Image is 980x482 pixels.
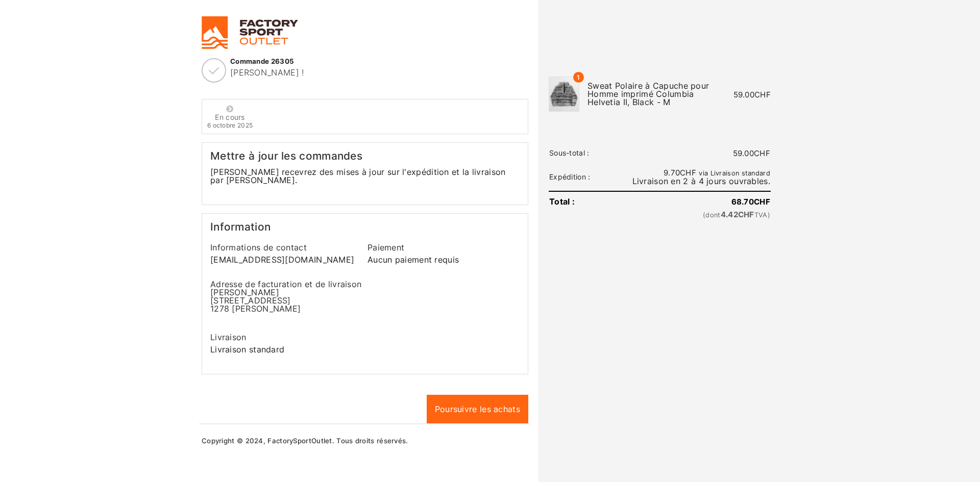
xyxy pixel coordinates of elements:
th: Expédition : [549,173,623,181]
span: 6 octobre 2025 [207,121,253,129]
h4: [PERSON_NAME] ! [202,68,528,77]
span: 4.42 [721,210,754,219]
div: Livraison en 2 à 4 jours ouvrables. [623,177,770,185]
th: Sous-total : [549,149,623,157]
span: 68.70 [731,197,770,207]
p: [PERSON_NAME] recevrez des mises à jour sur l'expédition et la livraison par [PERSON_NAME]. [210,168,520,184]
span: 1 [573,72,584,83]
small: (dont TVA) [623,211,770,219]
span: 59.00 [733,90,771,99]
a: Poursuivre les achats [427,395,528,423]
span: 9.70 [664,168,696,177]
small: via Livraison standard [699,169,770,177]
span: 59.00 [733,148,770,158]
h6: Paiement [367,243,520,251]
span: CHF [680,168,696,177]
address: [PERSON_NAME] [STREET_ADDRESS] 1278 [PERSON_NAME] [210,288,362,313]
p: Aucun paiement requis [367,256,520,264]
div: Sweat Polaire à Capuche pour Homme imprimé Columbia Helvetia II, Black - M [587,82,725,106]
h6: Livraison [210,333,362,341]
h6: Informations de contact [210,243,362,251]
span: CHF [754,197,770,207]
p: Livraison standard [210,345,362,353]
th: Total : [549,197,623,206]
span: En cours [215,113,244,121]
h3: Information [210,222,520,233]
p: [EMAIL_ADDRESS][DOMAIN_NAME] [210,256,362,264]
h6: Adresse de facturation et de livraison [210,280,362,313]
p: Copyright © 2024, FactorySportOutlet. Tous droits réservés. [202,438,528,444]
span: CHF [754,90,771,99]
h3: Mettre à jour les commandes [210,151,520,162]
span: CHF [738,210,754,219]
h5: Commande 26305 [202,58,528,65]
span: CHF [754,148,770,158]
